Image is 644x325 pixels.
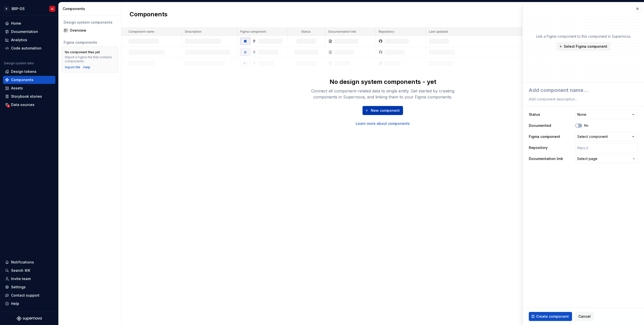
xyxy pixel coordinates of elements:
a: Components [3,76,55,84]
button: Select component [575,132,638,141]
button: New component [363,106,403,115]
div: Components [63,6,119,11]
div: Design system data [4,61,34,65]
a: Overview [62,26,118,34]
div: Contact support [11,293,39,298]
input: https:// [575,143,638,152]
span: Create component [536,314,569,319]
span: Select page [577,156,597,161]
div: B [4,6,10,12]
button: Cancel [575,312,594,321]
button: Select page [575,154,638,163]
span: New component [371,108,400,113]
button: Import file [65,65,80,69]
div: Design tokens [11,69,36,74]
a: Storybook stories [3,92,55,100]
div: Code automation [11,46,42,51]
div: JL [51,7,54,11]
div: Notifications [11,260,34,265]
div: Home [11,21,21,26]
div: Import a Figma file that contains components. [65,55,115,63]
button: Contact support [3,291,55,299]
button: Notifications [3,258,55,266]
div: No design system components - yet [330,78,436,86]
button: Search ⌘K [3,266,55,275]
div: Figma components [64,40,116,45]
h2: Components [130,10,168,19]
div: Storybook stories [11,94,42,99]
div: Overview [70,28,116,33]
div: Components [11,77,33,82]
a: Data sources [3,101,55,109]
div: Design system components [64,20,116,25]
a: Assets [3,84,55,92]
span: Cancel [578,314,591,319]
span: Select Figma component [564,44,607,49]
button: Help [3,300,55,308]
a: Settings [3,283,55,291]
a: Learn more about components [356,121,410,126]
div: Invite team [11,276,31,281]
div: Help [11,301,19,306]
div: Search ⌘K [11,268,30,273]
a: Code automation [3,44,55,52]
button: Select Figma component [556,42,611,51]
div: Assets [11,86,23,91]
div: Connect all component-related data to single entity. Get started by creating components in Supern... [302,88,463,100]
div: Select component [577,134,608,139]
button: Create component [529,312,572,321]
label: Figma component [529,134,560,139]
a: Help [83,65,90,69]
label: Documentation link [529,156,563,161]
label: Documented [529,123,551,128]
a: Home [3,19,55,27]
a: Documentation [3,28,55,36]
div: No component files yet [65,50,100,54]
label: No [584,124,588,128]
div: BRP-DS [12,6,25,11]
label: Status [529,112,540,117]
label: Repository [529,145,548,150]
button: BBRP-DSJL [1,3,57,14]
div: Settings [11,285,26,290]
div: Data sources [11,102,34,107]
a: Design tokens [3,68,55,76]
a: Analytics [3,36,55,44]
svg: Supernova Logo [17,316,42,321]
div: Documentation [11,29,38,34]
p: Link a Figma component to this component in Supernova. [536,34,631,39]
a: Invite team [3,275,55,283]
div: Analytics [11,37,27,42]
